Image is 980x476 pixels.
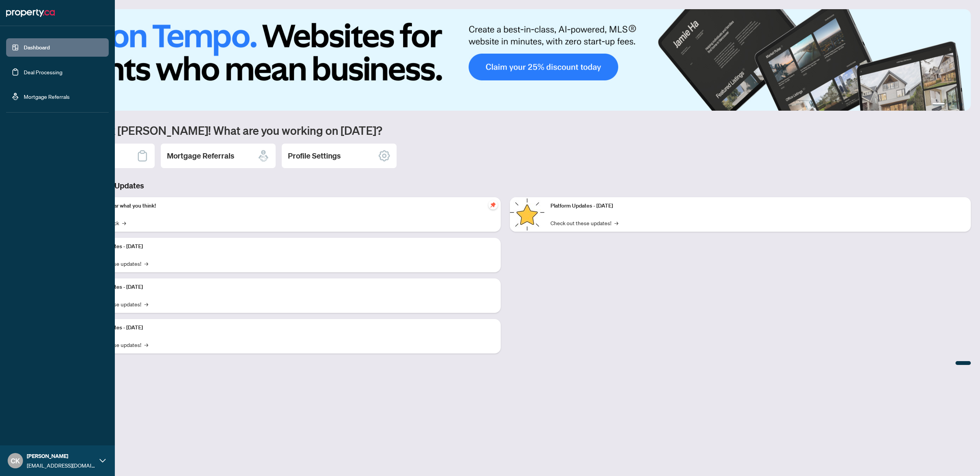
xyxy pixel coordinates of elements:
[288,150,341,161] h2: Profile Settings
[144,300,148,308] span: →
[954,103,957,106] button: 3
[40,9,971,111] img: Slide 0
[40,180,971,191] h3: Brokerage & Industry Updates
[11,455,20,466] span: CK
[80,283,495,291] p: Platform Updates - [DATE]
[949,449,972,472] button: Open asap
[80,242,495,251] p: Platform Updates - [DATE]
[24,44,50,51] a: Dashboard
[24,69,62,75] a: Deal Processing
[27,461,96,469] span: [EMAIL_ADDRESS][DOMAIN_NAME]
[144,259,148,268] span: →
[948,103,951,106] button: 2
[167,150,234,161] h2: Mortgage Referrals
[80,202,495,210] p: We want to hear what you think!
[510,197,544,232] img: Platform Updates - June 23, 2025
[6,7,55,19] img: logo
[80,324,495,332] p: Platform Updates - [DATE]
[27,452,96,460] span: [PERSON_NAME]
[488,200,498,209] span: pushpin
[933,103,945,106] button: 1
[40,123,971,137] h1: Welcome back [PERSON_NAME]! What are you working on [DATE]?
[960,103,963,106] button: 4
[614,219,618,227] span: →
[144,340,148,349] span: →
[550,219,618,227] a: Check out these updates!→
[550,202,965,210] p: Platform Updates - [DATE]
[122,219,126,227] span: →
[24,93,70,100] a: Mortgage Referrals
